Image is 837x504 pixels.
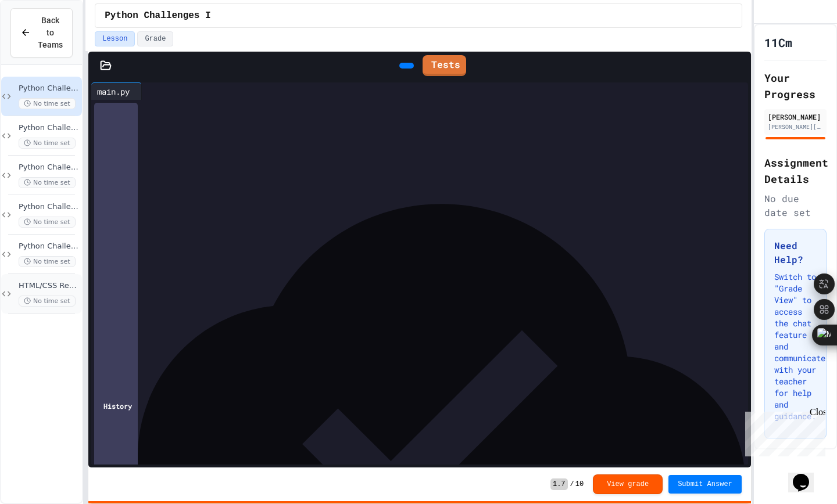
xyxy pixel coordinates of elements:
button: View grade [593,474,663,494]
span: Python Challenges IIb [19,242,80,251]
button: Back to Teams [10,8,73,57]
div: [PERSON_NAME] [768,111,823,122]
span: No time set [19,217,76,228]
span: No time set [19,256,76,267]
h3: Need Help? [774,239,817,267]
span: No time set [19,296,76,307]
span: No time set [19,138,76,149]
a: Tests [423,55,466,76]
span: Python Challenges Ic [19,163,80,172]
span: No time set [19,177,76,188]
span: Python Challenges I [19,84,80,93]
button: Submit Answer [668,475,742,494]
div: No due date set [764,192,827,219]
span: 10 [575,480,584,489]
span: Python Challenges Ib [19,123,80,133]
span: Python Challenges II [19,202,80,212]
span: No time set [19,98,76,109]
button: Lesson [95,31,135,46]
iframe: chat widget [741,407,825,456]
button: Grade [137,31,173,46]
span: HTML/CSS Revision Portfolio [19,281,80,291]
p: Switch to "Grade View" to access the chat feature and communicate with your teacher for help and ... [774,271,817,422]
h2: Your Progress [764,70,827,102]
div: main.py [91,85,135,98]
span: Submit Answer [678,480,732,489]
span: / [570,480,574,489]
div: Chat with us now!Close [5,5,80,74]
h2: Assignment Details [764,154,827,187]
h1: 11Cm [764,34,792,51]
span: Python Challenges I [105,9,210,23]
div: main.py [91,82,142,100]
iframe: chat widget [788,458,825,492]
span: Back to Teams [38,15,63,51]
span: 1.7 [550,478,568,490]
div: [PERSON_NAME][EMAIL_ADDRESS][DOMAIN_NAME] [768,123,823,131]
